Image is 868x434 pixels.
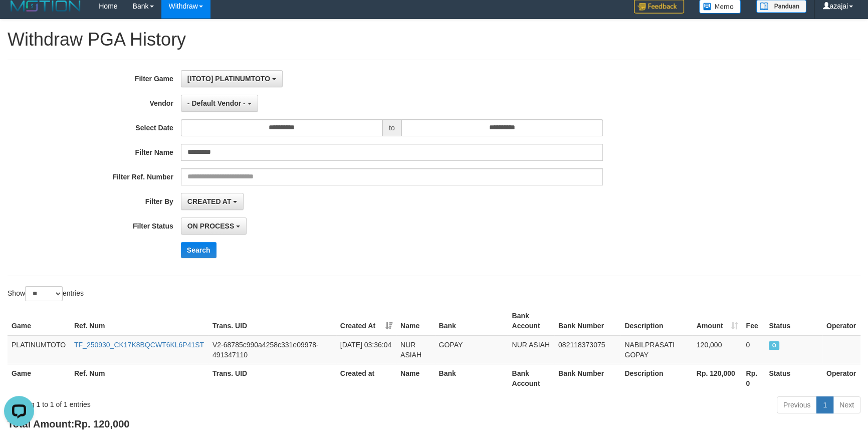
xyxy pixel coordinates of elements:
[8,418,129,429] b: Total Amount:
[742,364,765,392] th: Rp. 0
[554,335,620,364] td: 082118373075
[765,307,822,335] th: Status
[181,95,258,112] button: - Default Vendor -
[181,70,283,87] button: [ITOTO] PLATINUMTOTO
[822,364,860,392] th: Operator
[816,396,833,413] a: 1
[508,364,554,392] th: Bank Account
[25,286,63,301] select: Showentries
[208,307,336,335] th: Trans. UID
[777,396,817,413] a: Previous
[187,75,270,83] span: [ITOTO] PLATINUMTOTO
[336,307,396,335] th: Created At: activate to sort column ascending
[396,364,435,392] th: Name
[187,197,232,205] span: CREATED AT
[8,286,84,301] label: Show entries
[508,307,554,335] th: Bank Account
[693,364,742,392] th: Rp. 120,000
[765,364,822,392] th: Status
[8,395,354,409] div: Showing 1 to 1 of 1 entries
[396,335,435,364] td: NUR ASIAH
[396,307,435,335] th: Name
[74,418,129,429] span: Rp. 120,000
[8,364,70,392] th: Game
[742,307,765,335] th: Fee
[336,364,396,392] th: Created at
[4,4,34,34] button: Open LiveChat chat widget
[822,307,860,335] th: Operator
[181,193,244,210] button: CREATED AT
[74,341,204,349] a: TF_250930_CK17K8BQCWT6KL6P41ST
[508,335,554,364] td: NUR ASIAH
[435,335,508,364] td: GOPAY
[187,222,234,230] span: ON PROCESS
[833,396,860,413] a: Next
[8,335,70,364] td: PLATINUMTOTO
[208,335,336,364] td: V2-68785c990a4258c331e09978-491347110
[382,119,401,136] span: to
[620,364,692,392] th: Description
[435,307,508,335] th: Bank
[693,307,742,335] th: Amount: activate to sort column ascending
[435,364,508,392] th: Bank
[187,99,246,107] span: - Default Vendor -
[336,335,396,364] td: [DATE] 03:36:04
[554,307,620,335] th: Bank Number
[181,218,247,235] button: ON PROCESS
[181,242,216,258] button: Search
[8,307,70,335] th: Game
[742,335,765,364] td: 0
[8,30,860,50] h1: Withdraw PGA History
[70,364,208,392] th: Ref. Num
[554,364,620,392] th: Bank Number
[208,364,336,392] th: Trans. UID
[620,307,692,335] th: Description
[620,335,692,364] td: NABILPRASATI GOPAY
[70,307,208,335] th: Ref. Num
[769,341,779,350] span: ON PROCESS
[693,335,742,364] td: 120,000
